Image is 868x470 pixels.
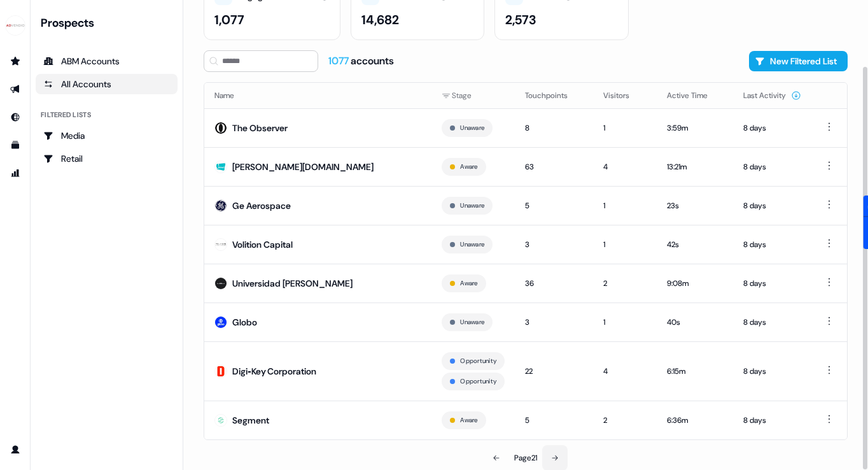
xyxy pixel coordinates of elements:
[204,83,431,108] th: Name
[667,238,723,251] div: 42s
[460,415,477,426] button: Aware
[460,239,484,250] button: Unaware
[749,51,848,71] button: New Filtered List
[36,51,178,71] a: ABM Accounts
[232,160,374,173] div: [PERSON_NAME][DOMAIN_NAME]
[525,199,583,212] div: 5
[41,110,91,120] div: Filtered lists
[514,452,537,464] div: Page 21
[442,89,505,102] div: Stage
[743,277,801,290] div: 8 days
[43,152,170,165] div: Retail
[743,199,801,212] div: 8 days
[525,122,583,134] div: 8
[5,79,25,99] a: Go to outbound experience
[667,277,723,290] div: 9:08m
[43,55,170,68] div: ABM Accounts
[5,107,25,127] a: Go to Inbound
[460,161,477,173] button: Aware
[603,414,647,427] div: 2
[460,122,484,134] button: Unaware
[43,129,170,142] div: Media
[36,125,178,146] a: Go to Media
[232,365,316,378] div: Digi‑Key Corporation
[525,414,583,427] div: 5
[667,365,723,378] div: 6:15m
[743,316,801,329] div: 8 days
[667,316,723,329] div: 40s
[460,317,484,328] button: Unaware
[603,316,647,329] div: 1
[5,135,25,155] a: Go to templates
[603,199,647,212] div: 1
[460,200,484,211] button: Unaware
[743,160,801,173] div: 8 days
[5,163,25,183] a: Go to attribution
[743,365,801,378] div: 8 days
[603,122,647,134] div: 1
[525,84,583,107] button: Touchpoints
[603,365,647,378] div: 4
[525,365,583,378] div: 22
[41,15,178,31] div: Prospects
[36,74,178,94] a: All accounts
[525,160,583,173] div: 63
[460,278,477,289] button: Aware
[743,238,801,251] div: 8 days
[328,54,351,68] span: 1077
[743,414,801,427] div: 8 days
[603,84,645,107] button: Visitors
[36,148,178,169] a: Go to Retail
[603,277,647,290] div: 2
[603,238,647,251] div: 1
[667,84,723,107] button: Active Time
[667,160,723,173] div: 13:21m
[667,199,723,212] div: 23s
[232,277,353,290] div: Universidad [PERSON_NAME]
[43,78,170,90] div: All Accounts
[525,238,583,251] div: 3
[525,277,583,290] div: 36
[743,122,801,134] div: 8 days
[328,54,394,68] div: accounts
[214,10,244,29] div: 1,077
[667,414,723,427] div: 6:36m
[505,10,536,29] div: 2,573
[460,355,496,367] button: Opportunity
[667,122,723,134] div: 3:59m
[232,316,257,329] div: Globo
[5,439,25,460] a: Go to profile
[232,414,269,427] div: Segment
[525,316,583,329] div: 3
[232,238,293,251] div: Volition Capital
[460,376,496,387] button: Opportunity
[743,84,801,107] button: Last Activity
[5,51,25,71] a: Go to prospects
[603,160,647,173] div: 4
[232,199,291,212] div: Ge Aerospace
[232,122,288,134] div: The Observer
[361,10,399,29] div: 14,682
